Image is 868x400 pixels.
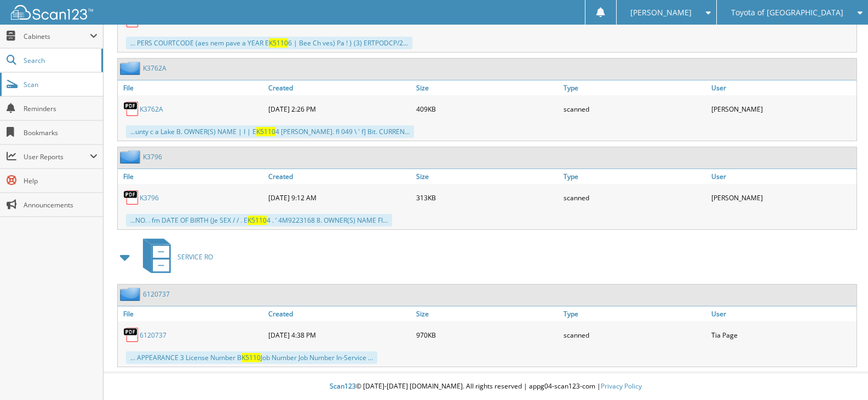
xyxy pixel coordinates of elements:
div: [DATE] 2:26 PM [266,98,413,120]
span: Reminders [24,104,97,113]
span: Help [24,176,97,185]
a: Size [413,169,561,184]
img: folder2.png [120,287,143,301]
img: scan123-logo-white.svg [11,5,93,20]
div: scanned [561,324,709,346]
div: 970KB [413,324,561,346]
span: Scan [24,80,97,89]
a: File [118,169,266,184]
span: [PERSON_NAME] [630,9,692,16]
a: K3796 [140,193,159,202]
span: K5110 [248,216,267,225]
div: scanned [561,187,709,208]
div: scanned [561,98,709,120]
a: File [118,306,266,321]
a: 6120737 [140,331,166,340]
a: Size [413,306,561,321]
a: Type [561,169,709,184]
a: File [118,80,266,95]
span: Search [24,56,96,65]
span: SERVICE RO [177,252,213,262]
img: PDF.png [123,101,140,117]
div: ... PERS COURTCODE (aes nem pave a YEAR E 6 | Bee Ch ves) Pa ! } (3) ERTPODCP/2... [126,37,412,49]
span: Bookmarks [24,128,97,137]
div: [DATE] 4:38 PM [266,324,413,346]
a: User [709,80,856,95]
img: PDF.png [123,327,140,343]
div: ...NO. . fm DATE OF BIRTH (Je SEX / / . E 4 . ‘ 4M9223168 8. OWNER(S) NAME FI... [126,214,392,227]
div: [PERSON_NAME] [709,187,856,208]
div: [DATE] 9:12 AM [266,187,413,208]
a: SERVICE RO [136,235,213,279]
a: Privacy Policy [601,381,642,391]
img: folder2.png [120,150,143,164]
a: K3762A [140,105,163,114]
span: K5110 [256,127,275,136]
div: 313KB [413,187,561,208]
div: ...unty c a Lake B. OWNER(S) NAME | I | E 4 [PERSON_NAME]. fl 049 \ ' f] Bit. CURREN... [126,125,414,138]
a: Type [561,80,709,95]
span: Announcements [24,200,97,210]
iframe: Chat Widget [813,347,868,400]
a: K3762A [143,63,166,73]
a: Created [266,306,413,321]
span: Toyota of [GEOGRAPHIC_DATA] [731,9,843,16]
span: K5110 [242,353,261,362]
div: © [DATE]-[DATE] [DOMAIN_NAME]. All rights reserved | appg04-scan123-com | [104,373,868,400]
a: Size [413,80,561,95]
img: folder2.png [120,61,143,75]
div: ... APPEARANCE 3 License Number B Job Number Job Number In-Service ... [126,351,377,364]
span: K5110 [269,38,288,48]
a: User [709,306,856,321]
div: 409KB [413,98,561,120]
a: User [709,169,856,184]
span: Cabinets [24,32,90,41]
span: Scan123 [330,381,356,391]
a: Created [266,80,413,95]
img: PDF.png [123,189,140,206]
a: 6120737 [143,289,170,299]
div: Tia Page [709,324,856,346]
div: [PERSON_NAME] [709,98,856,120]
a: Created [266,169,413,184]
a: K3796 [143,152,162,161]
span: User Reports [24,152,90,161]
a: Type [561,306,709,321]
